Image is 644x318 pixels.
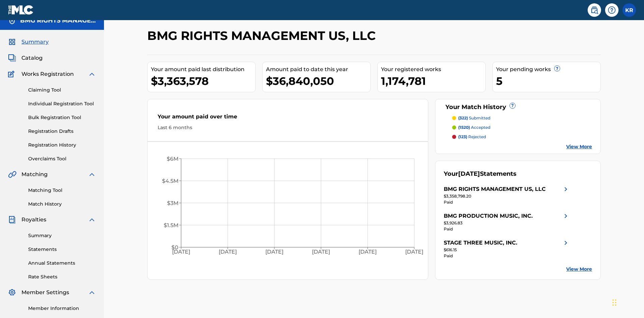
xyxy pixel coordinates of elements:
[359,249,377,255] tspan: [DATE]
[28,100,96,107] a: Individual Registration Tool
[554,66,560,71] span: ?
[452,124,592,130] a: (1520) accepted
[8,38,16,46] img: Summary
[444,247,570,253] div: $616.15
[444,239,570,259] a: STAGE THREE MUSIC, INC.right chevron icon$616.15Paid
[266,65,370,73] div: Amount paid to date this year
[452,115,592,121] a: (322) submitted
[444,226,570,232] div: Paid
[8,54,43,62] a: CatalogCatalog
[21,216,46,224] span: Royalties
[605,3,619,17] div: Help
[458,115,490,121] p: submitted
[444,185,570,205] a: BMG RIGHTS MANAGEMENT US, LLCright chevron icon$3,358,798.20Paid
[266,73,370,89] div: $36,840,050
[496,73,600,89] div: 5
[147,28,379,43] h2: BMG RIGHTS MANAGEMENT US, LLC
[444,169,517,178] div: Your Statements
[588,3,601,17] a: Public Search
[562,185,570,193] img: right chevron icon
[608,6,616,14] img: help
[8,38,49,46] a: SummarySummary
[151,65,255,73] div: Your amount paid last distribution
[8,54,16,62] img: Catalog
[444,199,570,205] div: Paid
[510,103,515,108] span: ?
[566,266,592,273] a: View More
[458,124,490,130] p: accepted
[21,288,69,297] span: Member Settings
[21,54,43,62] span: Catalog
[444,220,570,226] div: $3,926.83
[8,170,16,178] img: Matching
[625,209,644,266] iframe: Resource Center
[566,143,592,150] a: View More
[28,232,96,239] a: Summary
[172,249,190,255] tspan: [DATE]
[612,293,616,313] div: Drag
[8,70,17,78] img: Works Registration
[28,187,96,194] a: Matching Tool
[88,288,96,297] img: expand
[21,70,74,78] span: Works Registration
[381,73,485,89] div: 1,174,781
[610,286,644,318] iframe: Chat Widget
[562,239,570,247] img: right chevron icon
[265,249,283,255] tspan: [DATE]
[28,87,96,94] a: Claiming Tool
[8,17,16,25] img: Accounts
[8,216,16,224] img: Royalties
[88,216,96,224] img: expand
[28,142,96,149] a: Registration History
[452,134,592,140] a: (123) rejected
[28,246,96,253] a: Statements
[21,170,48,178] span: Matching
[590,6,598,14] img: search
[167,156,178,162] tspan: $6M
[162,178,178,184] tspan: $4.5M
[28,155,96,162] a: Overclaims Tool
[171,244,178,251] tspan: $0
[158,124,418,131] div: Last 6 months
[28,201,96,208] a: Match History
[88,170,96,178] img: expand
[444,212,533,220] div: BMG PRODUCTION MUSIC, INC.
[8,5,34,15] img: MLC Logo
[458,134,486,140] p: rejected
[623,3,636,17] div: User Menu
[88,70,96,78] img: expand
[381,65,485,73] div: Your registered works
[458,134,467,139] span: (123)
[562,212,570,220] img: right chevron icon
[28,128,96,135] a: Registration Drafts
[458,170,480,177] span: [DATE]
[444,212,570,232] a: BMG PRODUCTION MUSIC, INC.right chevron icon$3,926.83Paid
[28,260,96,267] a: Annual Statements
[444,193,570,199] div: $3,358,798.20
[21,38,49,46] span: Summary
[20,17,96,24] h5: BMG RIGHTS MANAGEMENT US, LLC
[312,249,330,255] tspan: [DATE]
[444,239,517,247] div: STAGE THREE MUSIC, INC.
[8,288,16,297] img: Member Settings
[444,103,592,112] div: Your Match History
[219,249,237,255] tspan: [DATE]
[28,273,96,280] a: Rate Sheets
[164,222,178,228] tspan: $1.5M
[167,200,178,206] tspan: $3M
[406,249,424,255] tspan: [DATE]
[444,185,546,193] div: BMG RIGHTS MANAGEMENT US, LLC
[458,115,468,120] span: (322)
[496,65,600,73] div: Your pending works
[28,305,96,312] a: Member Information
[458,125,470,130] span: (1520)
[151,73,255,89] div: $3,363,578
[28,114,96,121] a: Bulk Registration Tool
[158,113,418,124] div: Your amount paid over time
[444,253,570,259] div: Paid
